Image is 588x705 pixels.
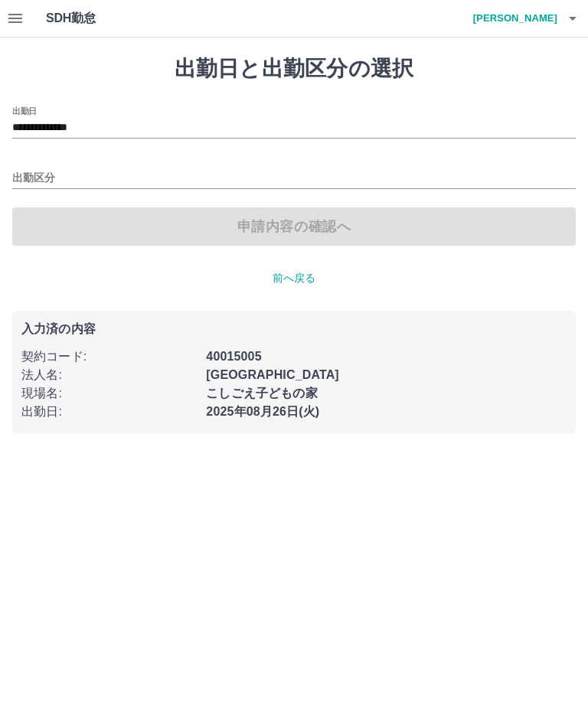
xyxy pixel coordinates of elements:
[21,384,197,403] p: 現場名 :
[12,270,576,286] p: 前へ戻る
[21,403,197,421] p: 出勤日 :
[21,366,197,384] p: 法人名 :
[12,56,576,82] h1: 出勤日と出勤区分の選択
[206,368,339,381] b: [GEOGRAPHIC_DATA]
[21,348,197,366] p: 契約コード :
[206,405,319,418] b: 2025年08月26日(火)
[21,323,567,335] p: 入力済の内容
[206,387,317,400] b: こしごえ子どもの家
[12,105,37,116] label: 出勤日
[206,350,261,363] b: 40015005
